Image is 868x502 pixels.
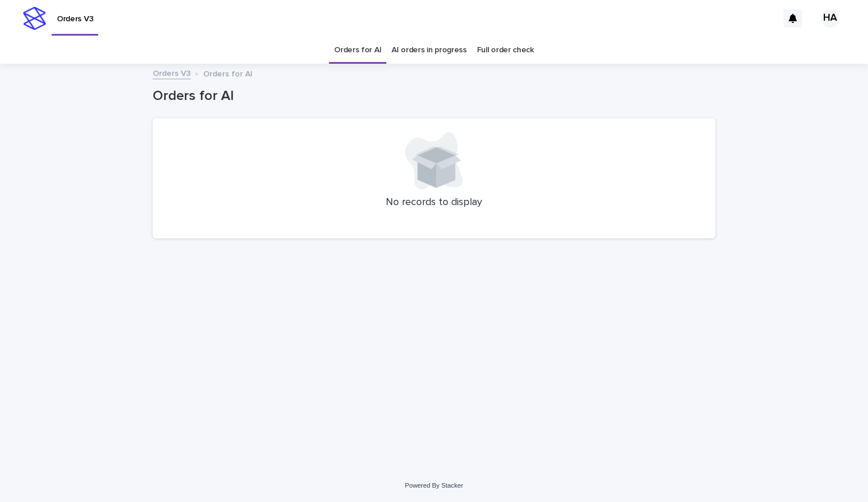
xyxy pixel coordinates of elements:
a: Full order check [477,37,534,64]
a: Powered By Stacker [405,482,463,489]
p: No records to display [166,196,702,209]
h1: Orders for AI [153,88,715,105]
p: Orders for AI [203,67,253,79]
div: HA [821,9,839,28]
a: Orders V3 [153,66,191,79]
a: Orders for AI [334,37,381,64]
a: AI orders in progress [392,37,467,64]
img: stacker-logo-s-only.png [23,7,46,30]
